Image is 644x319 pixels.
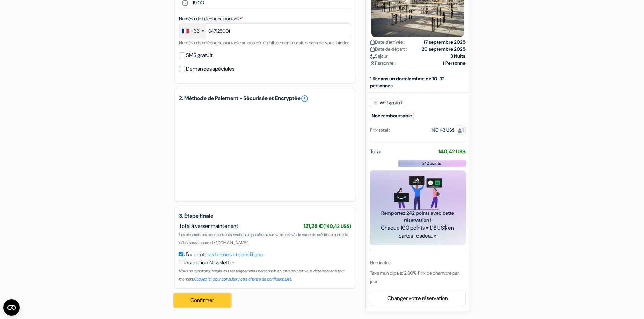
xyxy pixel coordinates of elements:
[184,259,234,267] label: Inscription Newsletter
[370,47,375,52] img: calendar.svg
[301,95,309,103] a: error_outline
[438,148,466,155] strong: 140,42 US$
[370,292,465,305] a: Changer votre réservation
[186,64,234,74] label: Demandes spéciales
[424,38,466,46] strong: 17 septembre 2025
[186,112,344,189] iframe: Cadre de saisie sécurisé pour le paiement
[370,53,390,60] span: Séjour :
[179,15,243,22] label: Numéro de telephone portable
[370,38,405,46] span: Date d'arrivée :
[422,160,441,166] span: 242 points
[3,299,20,316] button: Ouvrir le widget CMP
[370,40,375,45] img: calendar.svg
[208,251,263,258] a: les termes et conditions
[455,125,466,135] span: 1
[422,46,466,53] strong: 20 septembre 2025
[304,222,351,230] span: 121,28 €
[378,210,457,224] span: Remportez 242 points avec cette réservation !
[184,250,263,259] label: J'accepte
[370,127,390,134] div: Prix total :
[179,24,206,38] div: France: +33
[370,54,375,59] img: moon.svg
[378,224,457,240] span: Chaque 100 points = 1,16 US$ en cartes-cadeaux
[370,46,407,53] span: Date de départ :
[370,98,405,108] span: Wifi gratuit
[450,53,466,60] strong: 3 Nuits
[179,222,238,230] span: Total à verser maintenant
[457,128,462,133] img: guest.svg
[194,276,292,282] a: Cliquez ici pour consulter notre chartre de confidentialité.
[179,232,348,245] span: Les transactions pour cette réservation apparaîtront sur votre relevé de carte de crédit ou carte...
[179,268,345,282] small: Nous ne vendrons jamais vos renseignements personnels et vous pouvez vous désabonner à tout moment.
[186,51,212,60] label: SMS gratuit
[443,60,466,67] strong: 1 Personne
[373,100,378,106] img: free_wifi.svg
[323,223,351,229] small: (140,43 US$)
[370,76,445,89] b: 1 lit dans un dortoir mixte de 10-12 personnes
[179,213,351,219] h5: 3. Étape finale
[394,176,442,210] img: gift_card_hero_new.png
[431,127,466,134] div: 140,43 US$
[370,260,466,267] div: Non inclus
[179,95,351,103] h5: 2. Méthode de Paiement - Sécurisée et Encryptée
[179,23,351,38] input: 6 12 34 56 78
[191,27,200,35] div: +33
[370,270,459,285] span: Taxe municipale: 2.60% Prix de chambre par jour
[174,294,231,307] button: Confirmer
[370,60,396,67] span: Personne :
[179,39,349,46] small: Numéro de téléphone portable au cas où l'établissement aurait besoin de vous joindre
[370,148,382,156] span: Total:
[370,61,375,66] img: user_icon.svg
[370,111,414,121] small: Non remboursable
